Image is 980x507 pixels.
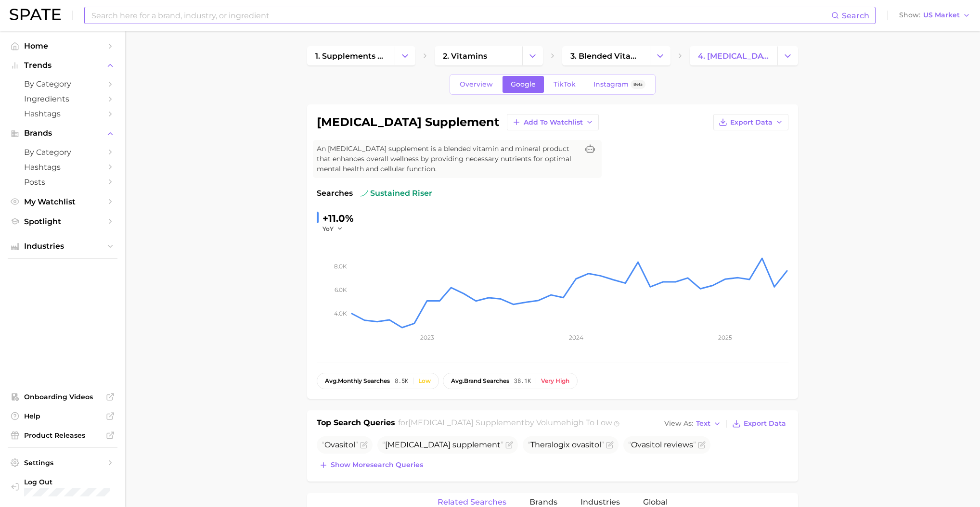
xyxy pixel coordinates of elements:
button: ShowUS Market [897,9,973,22]
input: Search here for a brand, industry, or ingredient [90,7,831,24]
abbr: average [325,377,338,384]
span: My Watchlist [24,197,101,206]
img: sustained riser [361,190,368,197]
a: by Category [8,76,117,91]
tspan: 2025 [718,334,732,341]
button: Change Category [777,46,798,65]
button: Change Category [522,46,543,65]
a: Log out. Currently logged in with e-mail raj@netrush.com. [8,475,117,499]
tspan: 4.0k [334,309,347,317]
span: sustained riser [361,188,432,199]
span: Onboarding Videos [24,393,101,401]
span: Ingredients [24,94,101,103]
a: Settings [8,456,117,470]
a: My Watchlist [8,194,117,209]
span: supplement [452,440,501,449]
h1: Top Search Queries [317,417,395,431]
span: Show more search queries [331,461,423,469]
span: Theralogix ovasitol [528,440,604,449]
span: Hashtags [24,163,101,172]
span: Help [24,412,101,420]
a: Google [503,76,544,93]
a: TikTok [545,76,584,93]
span: Home [24,41,101,51]
span: Export Data [744,419,786,428]
span: 3. blended vitamins & minerals [570,51,642,61]
button: Export Data [730,417,788,431]
span: Beta [633,80,643,89]
a: Ingredients [8,91,117,106]
span: Searches [317,188,353,199]
button: YoY [322,225,343,233]
span: [MEDICAL_DATA] supplement [408,418,525,427]
a: Spotlight [8,214,117,229]
span: by Category [24,148,101,157]
span: Spotlight [24,217,101,226]
div: +11.0% [322,211,354,226]
span: YoY [322,225,334,233]
span: Search [842,11,869,20]
a: 3. blended vitamins & minerals [562,46,650,65]
img: SPATE [10,9,61,20]
button: Brands [8,126,117,140]
span: An [MEDICAL_DATA] supplement is a blended vitamin and mineral product that enhances overall welln... [317,144,579,174]
div: Low [418,378,431,384]
span: Ovasitol [322,440,358,449]
tspan: 8.0k [334,263,347,270]
span: Hashtags [24,109,101,118]
span: Settings [24,458,101,467]
a: InstagramBeta [585,76,654,93]
span: 8.5k [395,378,408,384]
span: monthly searches [325,378,390,384]
a: Home [8,38,117,53]
span: Show [899,13,920,18]
a: Onboarding Videos [8,390,117,404]
h1: [MEDICAL_DATA] supplement [317,116,499,128]
button: Flag as miscategorized or irrelevant [606,441,614,449]
span: Related Searches [438,498,506,507]
button: View AsText [662,418,723,430]
a: Hashtags [8,106,117,121]
span: high to low [566,418,612,427]
span: Google [511,80,536,89]
span: Global [643,498,668,507]
a: Product Releases [8,428,117,443]
span: by Category [24,79,101,89]
tspan: 2024 [569,334,583,341]
h2: for by Volume [398,417,612,431]
span: Log Out [24,478,110,486]
span: TikTok [554,80,576,89]
span: Trends [24,61,101,70]
button: Change Category [650,46,671,65]
span: Export Data [730,118,773,127]
button: Flag as miscategorized or irrelevant [360,441,368,449]
span: 1. supplements & ingestibles [315,51,387,61]
button: Show moresearch queries [317,458,426,472]
span: Product Releases [24,431,101,440]
span: View As [664,421,693,426]
span: US Market [923,13,960,18]
a: Hashtags [8,160,117,175]
span: Ovasitol reviews [628,440,696,449]
button: Industries [8,239,117,253]
span: Overview [460,80,493,89]
a: Overview [451,76,501,93]
button: Export Data [713,114,788,130]
button: Trends [8,58,117,73]
a: Help [8,409,117,423]
span: Instagram [593,80,629,89]
button: avg.brand searches38.1kVery high [443,373,578,389]
tspan: 6.0k [335,286,347,293]
span: 4. [MEDICAL_DATA] supplement [698,51,769,61]
span: Add to Watchlist [524,118,583,127]
a: 1. supplements & ingestibles [307,46,395,65]
span: Industries [24,242,101,251]
button: Flag as miscategorized or irrelevant [698,441,706,449]
span: Posts [24,177,101,187]
tspan: 2023 [420,334,434,341]
span: 38.1k [514,378,531,384]
span: 2. vitamins [443,51,487,61]
abbr: average [451,377,464,384]
span: Industries [580,498,620,507]
span: brand searches [451,378,509,384]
